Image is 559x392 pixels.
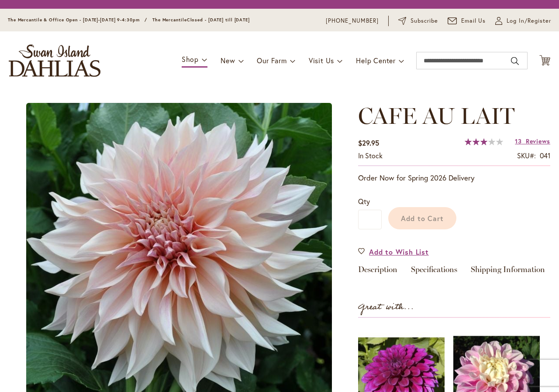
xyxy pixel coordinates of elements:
[411,17,438,25] span: Subscribe
[9,44,100,77] a: store logo
[358,266,550,278] div: Detailed Product Info
[515,137,550,145] a: 13 Reviews
[526,137,550,145] span: Reviews
[411,266,457,278] a: Specifications
[461,17,486,25] span: Email Us
[398,17,438,25] a: Subscribe
[309,56,334,65] span: Visit Us
[257,56,286,65] span: Our Farm
[8,17,187,23] span: The Mercantile & Office Open - [DATE]-[DATE] 9-4:30pm / The Mercantile
[221,56,235,65] span: New
[356,56,396,65] span: Help Center
[182,55,199,64] span: Shop
[358,173,550,183] p: Order Now for Spring 2026 Delivery
[7,361,31,385] iframe: Launch Accessibility Center
[358,247,429,257] a: Add to Wish List
[358,300,414,314] strong: Great with...
[358,138,379,147] span: $29.95
[471,266,545,278] a: Shipping Information
[511,54,519,68] button: Search
[507,17,551,25] span: Log In/Register
[465,138,503,145] div: 60%
[517,151,536,160] strong: SKU
[369,247,429,257] span: Add to Wish List
[448,17,486,25] a: Email Us
[358,151,383,160] span: In stock
[540,151,550,161] div: 041
[358,102,514,130] span: CAFE AU LAIT
[187,17,250,23] span: Closed - [DATE] till [DATE]
[358,151,383,161] div: Availability
[495,17,551,25] a: Log In/Register
[358,197,370,206] span: Qty
[326,17,379,25] a: [PHONE_NUMBER]
[515,137,521,145] span: 13
[358,266,397,278] a: Description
